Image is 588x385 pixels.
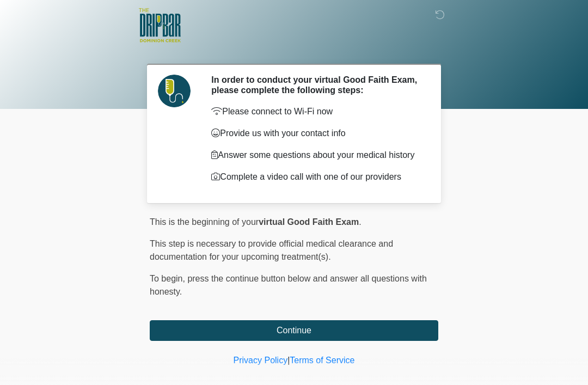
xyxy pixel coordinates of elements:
h2: In order to conduct your virtual Good Faith Exam, please complete the following steps: [211,75,422,95]
img: Agent Avatar [158,75,191,107]
a: Privacy Policy [234,356,288,365]
strong: virtual Good Faith Exam [259,217,359,227]
span: This is the beginning of your [150,217,259,227]
p: Complete a video call with one of our providers [211,170,422,184]
p: Answer some questions about your medical history [211,149,422,162]
p: Please connect to Wi-Fi now [211,105,422,118]
span: press the continue button below and answer all questions with honesty. [150,274,427,296]
span: This step is necessary to provide official medical clearance and documentation for your upcoming ... [150,239,393,261]
a: Terms of Service [290,356,354,365]
p: Provide us with your contact info [211,127,422,140]
a: | [287,356,290,365]
img: The DRIPBaR - San Antonio Dominion Creek Logo [139,8,181,44]
span: To begin, [150,274,187,283]
span: . [359,217,361,227]
button: Continue [150,320,438,341]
